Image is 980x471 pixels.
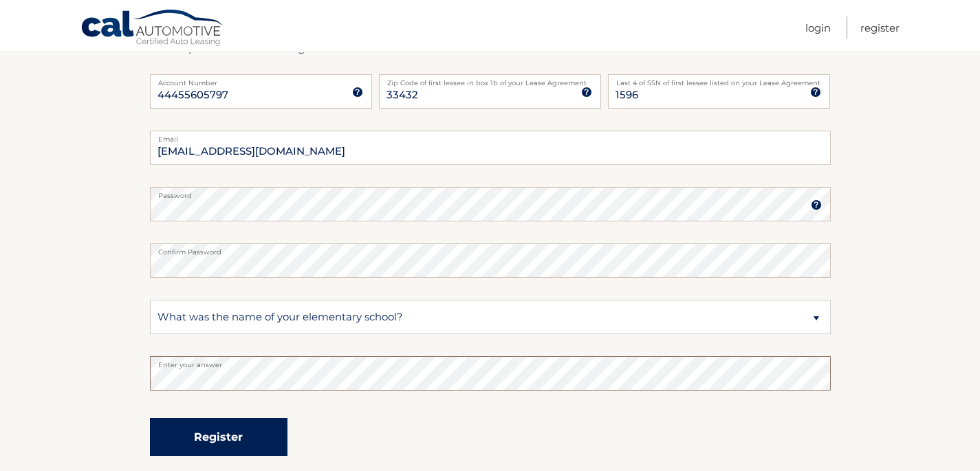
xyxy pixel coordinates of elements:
[150,243,831,254] label: Confirm Password
[811,199,822,210] img: tooltip.svg
[581,87,592,98] img: tooltip.svg
[150,74,372,109] input: Account Number
[379,74,601,85] label: Zip Code of first lessee in box 1b of your Lease Agreement
[352,87,363,98] img: tooltip.svg
[805,17,831,39] a: Login
[810,87,821,98] img: tooltip.svg
[150,356,831,367] label: Enter your answer
[860,17,900,39] a: Register
[379,74,601,109] input: Zip Code
[608,74,830,109] input: SSN or EIN (last 4 digits only)
[150,74,372,85] label: Account Number
[150,131,831,142] label: Email
[150,418,287,456] button: Register
[608,74,830,85] label: Last 4 of SSN of first lessee listed on your Lease Agreement
[80,9,225,49] a: Cal Automotive
[150,131,831,165] input: Email
[150,187,831,198] label: Password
